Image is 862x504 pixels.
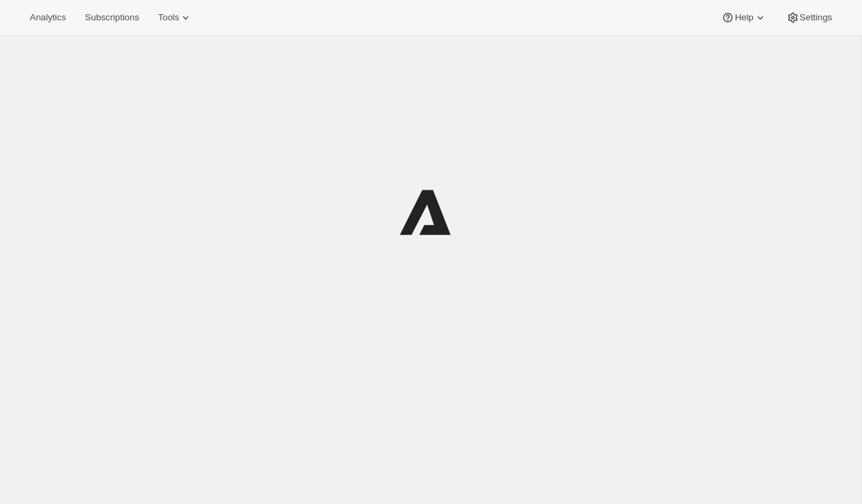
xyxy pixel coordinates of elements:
button: Tools [150,8,201,27]
span: Help [735,12,753,23]
button: Settings [778,8,840,27]
span: Subscriptions [85,12,139,23]
span: Tools [158,12,179,23]
button: Subscriptions [77,8,147,27]
span: Analytics [30,12,66,23]
button: Help [713,8,775,27]
span: Settings [800,12,832,23]
button: Analytics [22,8,74,27]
